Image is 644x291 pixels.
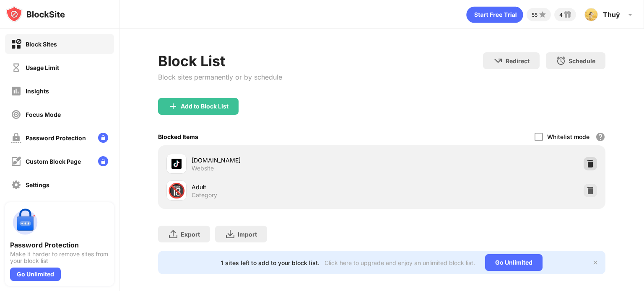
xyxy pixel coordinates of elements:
div: 55 [532,12,538,18]
img: ACg8ocJr2yoHqH7MfMk3KXkEIZESlItCGZm6VNBnSaaOHH-poJHJ6K5X=s96-c [584,8,598,21]
div: Redirect [506,57,530,64]
div: Add to Block List [181,103,229,110]
div: Website [192,165,214,172]
img: focus-off.svg [11,109,21,120]
div: 🔞 [168,182,185,199]
div: [DOMAIN_NAME] [192,156,382,165]
div: Export [181,231,200,238]
div: Settings [26,181,49,188]
div: Password Protection [10,241,109,249]
div: Thuỷ [603,10,620,19]
img: x-button.svg [592,259,599,266]
img: lock-menu.svg [98,156,108,166]
div: Usage Limit [26,64,59,71]
div: Password Protection [26,134,86,142]
div: Schedule [569,57,595,64]
img: time-usage-off.svg [11,62,21,73]
div: Block sites permanently or by schedule [158,73,282,81]
div: Make it harder to remove sites from your block list [10,251,109,264]
div: Blocked Items [158,133,198,140]
div: Adult [192,183,382,191]
img: logo-blocksite.svg [6,6,65,23]
img: insights-off.svg [11,86,21,96]
div: Go Unlimited [485,254,543,271]
div: Focus Mode [26,111,61,118]
div: Insights [26,88,49,95]
div: Import [238,231,257,238]
img: push-password-protection.svg [10,207,40,237]
div: Go Unlimited [10,268,61,281]
div: Block Sites [26,41,57,48]
div: Whitelist mode [547,133,589,140]
div: Click here to upgrade and enjoy an unlimited block list. [325,259,475,266]
img: customize-block-page-off.svg [11,156,21,167]
div: Block List [158,52,282,70]
img: settings-off.svg [11,180,21,190]
img: favicons [171,159,182,169]
img: block-on.svg [11,39,21,49]
div: Custom Block Page [26,158,81,165]
div: 1 sites left to add to your block list. [221,259,319,266]
img: lock-menu.svg [98,133,108,143]
img: password-protection-off.svg [11,133,21,143]
div: 4 [559,12,563,18]
img: reward-small.svg [563,10,573,20]
div: Category [192,191,217,199]
div: animation [466,6,523,23]
img: points-small.svg [538,10,548,20]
